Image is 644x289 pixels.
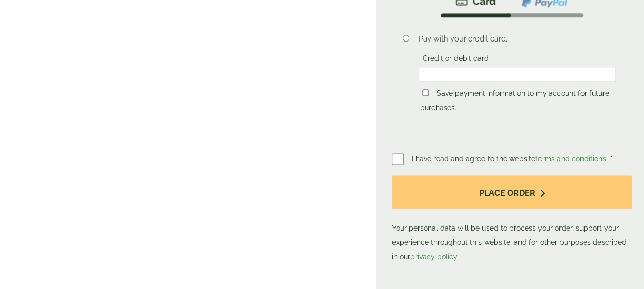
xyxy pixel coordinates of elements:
label: Credit or debit card [419,54,493,66]
iframe: Secure card payment input frame [422,70,613,79]
abbr: required [610,155,612,163]
button: Place order [392,175,632,209]
span: I have read and agree to the website [412,155,608,163]
a: terms and conditions [535,155,606,163]
p: Your personal data will be used to process your order, support your experience throughout this we... [392,175,632,264]
p: Pay with your credit card. [419,33,616,45]
label: Save payment information to my account for future purchases. [420,89,609,115]
a: privacy policy [410,253,457,261]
